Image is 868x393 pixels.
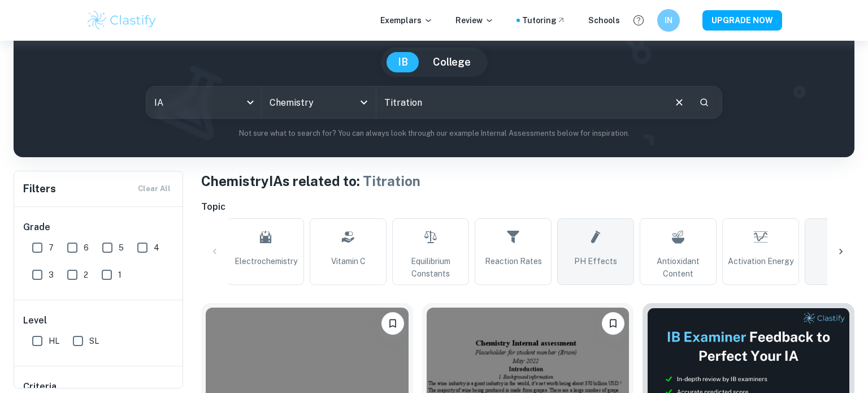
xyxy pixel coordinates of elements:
[602,312,624,335] button: Bookmark
[695,93,714,112] button: Search
[23,128,845,139] p: Not sure what to search for? You can always look through our example Internal Assessments below f...
[86,9,158,32] img: Clastify logo
[588,14,620,27] a: Schools
[657,9,680,32] button: IN
[84,269,88,281] span: 2
[422,52,482,72] button: College
[381,312,404,335] button: Bookmark
[154,241,159,254] span: 4
[49,269,54,281] span: 3
[662,14,675,27] h6: IN
[522,14,566,27] a: Tutoring
[363,173,420,189] span: Titration
[702,10,782,31] button: UPGRADE NOW
[23,221,175,234] h6: Grade
[669,92,690,113] button: Clear
[49,335,59,347] span: HL
[49,241,54,254] span: 7
[387,52,419,72] button: IB
[235,255,297,267] span: Electrochemistry
[380,14,433,27] p: Exemplars
[645,255,711,280] span: Antioxidant Content
[89,335,99,347] span: SL
[84,241,89,254] span: 6
[376,87,663,118] input: E.g. enthalpy of combustion, Winkler method, phosphate and temperature...
[397,255,464,280] span: Equilibrium Constants
[119,241,124,254] span: 5
[574,255,617,267] span: pH Effects
[629,11,648,30] button: Help and Feedback
[201,200,854,214] h6: Topic
[201,171,854,191] h1: Chemistry IAs related to:
[728,255,793,267] span: Activation Energy
[485,255,542,267] span: Reaction Rates
[827,255,860,267] span: Titration
[146,87,261,118] div: IA
[23,314,175,327] h6: Level
[356,94,372,110] button: Open
[23,181,56,197] h6: Filters
[455,14,494,27] p: Review
[118,269,121,281] span: 1
[331,255,366,267] span: Vitamin C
